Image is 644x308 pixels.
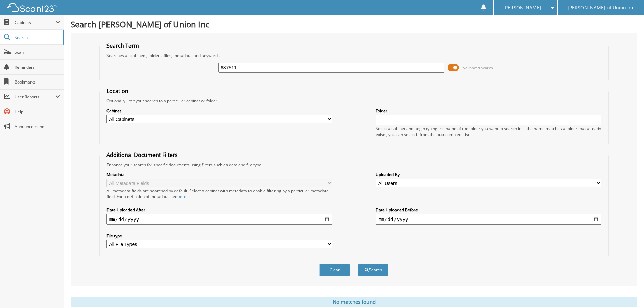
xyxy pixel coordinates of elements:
[7,3,57,12] img: scan123-logo-white.svg
[106,188,332,199] div: All metadata fields are searched by default. Select a cabinet with metadata to enable filtering b...
[376,108,601,114] label: Folder
[358,264,388,276] button: Search
[15,64,60,70] span: Reminders
[106,172,332,177] label: Metadata
[103,98,605,104] div: Optionally limit your search to a particular cabinet or folder
[177,194,186,199] a: here
[103,87,132,95] legend: Location
[106,233,332,239] label: File type
[15,94,55,100] span: User Reports
[106,207,332,213] label: Date Uploaded After
[103,151,181,159] legend: Additional Document Filters
[106,214,332,225] input: start
[15,49,60,55] span: Scan
[376,126,601,137] div: Select a cabinet and begin typing the name of the folder you want to search in. If the name match...
[15,79,60,85] span: Bookmarks
[463,65,493,70] span: Advanced Search
[15,20,55,25] span: Cabinets
[15,109,60,115] span: Help
[376,172,601,177] label: Uploaded By
[15,34,59,40] span: Search
[106,108,332,114] label: Cabinet
[568,6,634,10] span: [PERSON_NAME] of Union Inc
[103,53,605,58] div: Searches all cabinets, folders, files, metadata, and keywords
[376,207,601,213] label: Date Uploaded Before
[503,6,541,10] span: [PERSON_NAME]
[103,42,142,49] legend: Search Term
[15,124,60,129] span: Announcements
[376,214,601,225] input: end
[71,19,637,30] h1: Search [PERSON_NAME] of Union Inc
[319,264,350,276] button: Clear
[103,162,605,168] div: Enhance your search for specific documents using filters such as date and file type.
[71,297,637,307] div: No matches found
